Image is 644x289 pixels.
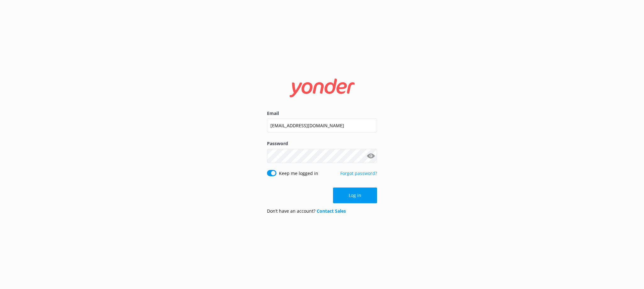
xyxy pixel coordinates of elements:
a: Forgot password? [340,170,377,176]
input: user@emailaddress.com [267,118,377,133]
label: Email [267,110,377,117]
a: Contact Sales [317,208,346,214]
button: Show password [364,150,377,162]
p: Don’t have an account? [267,208,346,215]
label: Password [267,140,377,147]
button: Log in [333,188,377,203]
label: Keep me logged in [279,170,318,177]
